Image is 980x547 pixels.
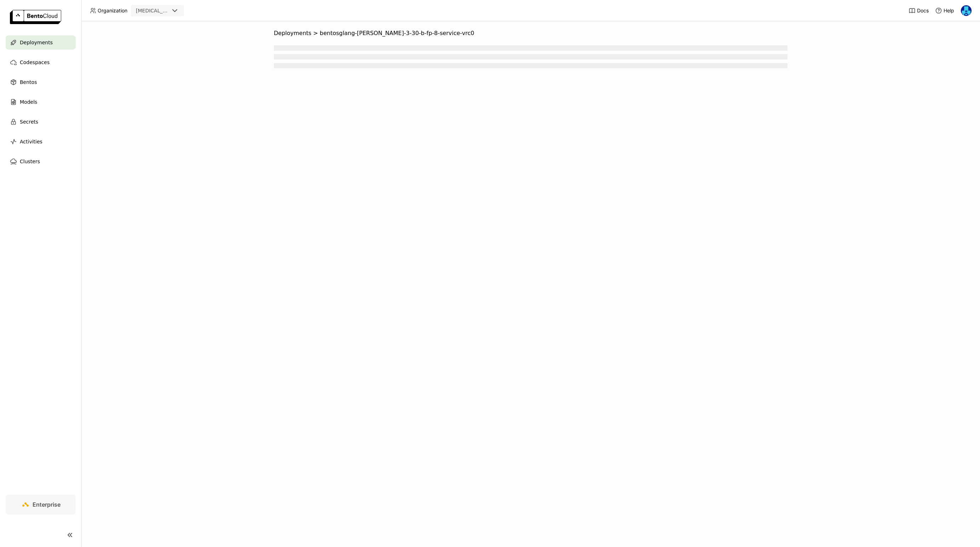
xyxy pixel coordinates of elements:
span: Deployments [274,30,311,37]
span: Models [20,98,37,106]
span: > [311,30,320,37]
span: Help [944,7,954,14]
span: Bentos [20,78,37,86]
span: Activities [20,137,42,146]
a: Enterprise [6,495,76,514]
img: Yi Guo [961,5,972,16]
nav: Breadcrumbs navigation [274,30,788,37]
a: Codespaces [6,55,76,69]
div: [MEDICAL_DATA] [136,7,169,14]
input: Selected revia. [170,7,171,15]
a: Deployments [6,35,76,50]
span: Deployments [20,38,53,47]
span: Organization [98,7,127,14]
span: Clusters [20,157,40,166]
a: Docs [909,7,929,14]
a: Activities [6,135,76,149]
span: Secrets [20,118,38,126]
span: Docs [917,7,929,14]
img: logo [10,10,61,24]
a: Bentos [6,75,76,89]
a: Secrets [6,115,76,129]
span: Codespaces [20,58,50,67]
span: bentosglang-[PERSON_NAME]-3-30-b-fp-8-service-vrc0 [320,30,474,37]
a: Clusters [6,154,76,169]
span: Enterprise [33,501,60,508]
a: Models [6,95,76,109]
div: Help [935,7,954,14]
